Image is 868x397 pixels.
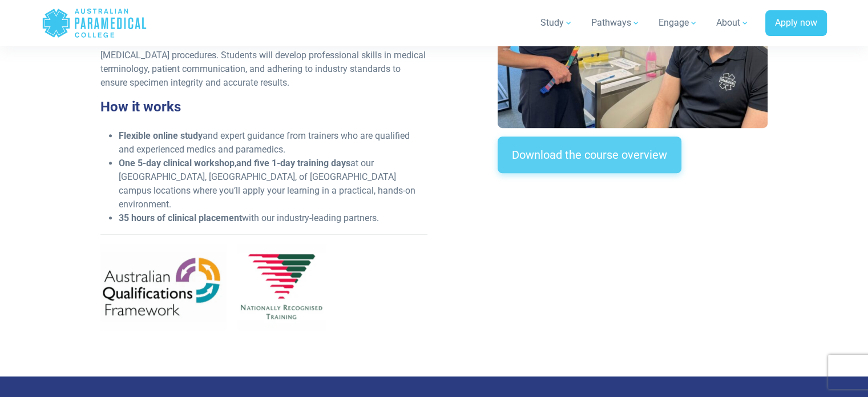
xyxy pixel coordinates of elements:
[498,196,768,255] iframe: EmbedSocial Universal Widget
[119,158,235,169] strong: One 5-day clinical workshop
[119,212,242,223] strong: 35 hours of clinical placement
[119,211,427,225] li: with our industry-leading partners.
[709,7,756,39] a: About
[100,99,427,115] h3: How it works
[236,158,350,169] strong: and five 1-day training days
[534,7,580,39] a: Study
[498,137,681,173] a: Download the course overview
[119,130,203,141] strong: Flexible online study
[584,7,647,39] a: Pathways
[42,5,147,42] a: Australian Paramedical College
[100,21,427,90] p: This course equips you with the skills to safely and effectively collect blood and other specimen...
[119,157,427,211] li: , at our [GEOGRAPHIC_DATA], [GEOGRAPHIC_DATA], of [GEOGRAPHIC_DATA] campus locations where you’ll...
[652,7,705,39] a: Engage
[765,10,827,37] a: Apply now
[119,129,427,157] li: and expert guidance from trainers who are qualified and experienced medics and paramedics.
